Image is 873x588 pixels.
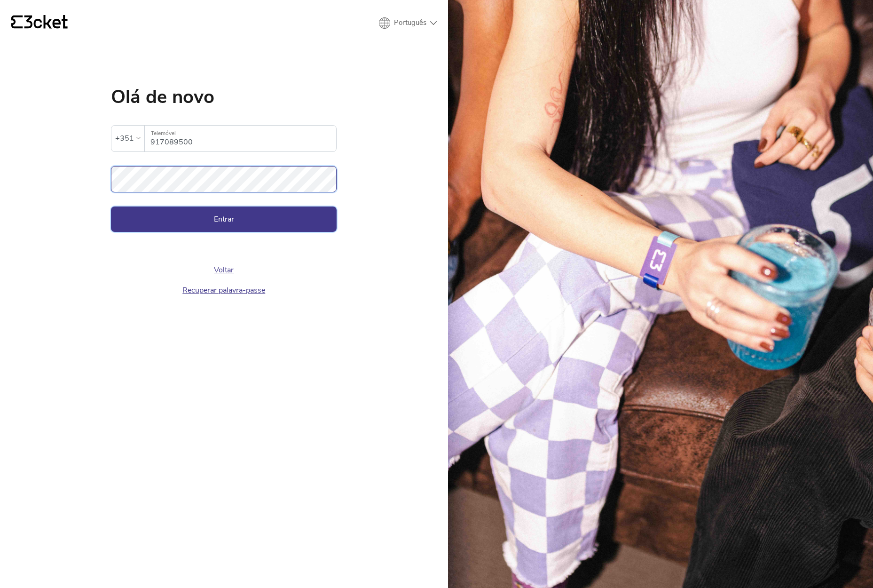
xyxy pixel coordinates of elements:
[111,166,337,182] label: Palavra-passe
[111,87,337,106] h1: Olá de novo
[214,265,234,275] a: Voltar
[150,126,336,151] input: Telemóvel
[111,207,337,232] button: Entrar
[182,285,265,295] a: Recuperar palavra-passe
[145,126,336,141] label: Telemóvel
[11,16,23,29] g: {' '}
[11,15,68,31] a: {' '}
[115,131,134,145] div: +351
